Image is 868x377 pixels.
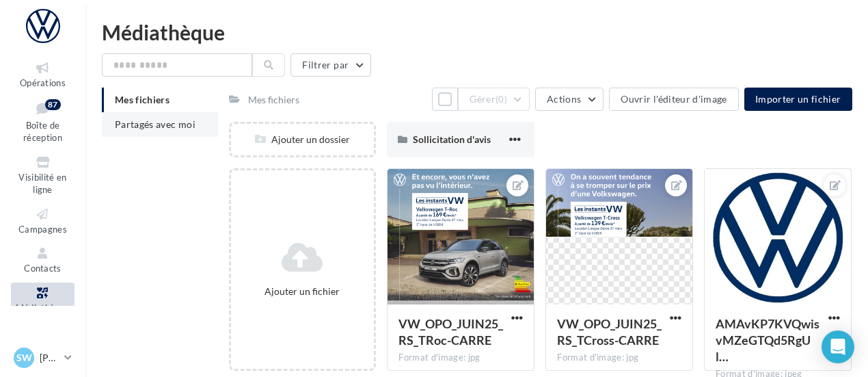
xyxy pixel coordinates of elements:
[16,351,32,365] span: SW
[18,172,66,196] span: Visibilité en ligne
[231,133,375,146] div: Ajouter un dossier
[11,57,74,91] a: Opérations
[557,316,662,348] span: VW_OPO_JUIN25_RS_TCross-CARRE
[11,243,74,276] a: Contacts
[11,96,74,146] a: Boîte de réception87
[20,77,66,88] span: Opérations
[11,204,74,237] a: Campagnes
[535,88,603,111] button: Actions
[115,94,169,105] span: Mes fichiers
[11,283,74,316] a: Médiathèque
[24,263,62,274] span: Contacts
[755,93,841,105] span: Importer un fichier
[398,316,503,348] span: VW_OPO_JUIN25_RS_TRoc-CARRE
[115,118,195,130] span: Partagés avec moi
[547,93,581,105] span: Actions
[413,133,491,145] span: Sollicitation d'avis
[822,330,854,363] div: Open Intercom Messenger
[458,88,530,111] button: Gérer(0)
[18,224,67,235] span: Campagnes
[248,93,299,107] div: Mes fichiers
[11,345,74,371] a: SW [PERSON_NAME]
[716,316,819,364] span: AMAvKP7KVQwisvMZeGTQd5RgUlrIbThAKCB5lvT5DL0rLk-AdjSAMc9eQFrKb5X6ENhyy0kW9vnWW0x0pw=s0
[557,352,681,364] div: Format d'image: jpg
[11,152,74,198] a: Visibilité en ligne
[40,351,59,365] p: [PERSON_NAME]
[16,302,70,313] span: Médiathèque
[236,285,369,298] div: Ajouter un fichier
[496,94,507,105] span: (0)
[609,88,738,111] button: Ouvrir l'éditeur d'image
[398,352,523,364] div: Format d'image: jpg
[290,53,371,77] button: Filtrer par
[23,120,62,144] span: Boîte de réception
[102,22,852,42] div: Médiathèque
[45,99,61,110] div: 87
[744,88,852,111] button: Importer un fichier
